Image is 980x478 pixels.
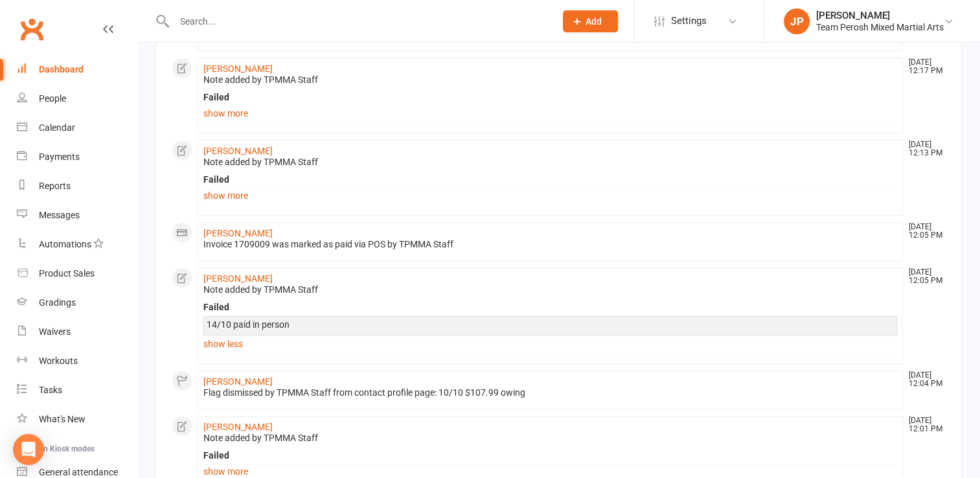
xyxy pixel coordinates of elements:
div: Product Sales [39,268,95,279]
a: show more [203,104,897,122]
a: Messages [17,201,137,230]
a: Product Sales [17,259,137,288]
div: Failed [203,92,897,103]
div: Note added by TPMMA Staff [203,433,897,444]
div: Invoice 1709009 was marked as paid via POS by TPMMA Staff [203,239,897,250]
a: Waivers [17,317,137,347]
div: What's New [39,414,85,424]
a: Automations [17,230,137,259]
div: Open Intercom Messenger [13,434,44,465]
a: [PERSON_NAME] [203,63,273,74]
time: [DATE] 12:17 PM [902,58,945,75]
div: 14/10 paid in person [207,319,894,330]
div: Calendar [39,122,75,133]
div: Payments [39,152,80,162]
a: [PERSON_NAME] [203,273,273,284]
div: Waivers [39,326,71,337]
time: [DATE] 12:05 PM [902,268,945,285]
div: Flag dismissed by TPMMA Staff from contact profile page: 10/10 $107.99 owing [203,387,897,398]
div: Failed [203,450,897,461]
div: Dashboard [39,64,84,74]
a: Reports [17,172,137,201]
a: [PERSON_NAME] [203,376,273,387]
a: People [17,84,137,113]
span: Add [586,16,602,27]
a: Calendar [17,113,137,142]
a: Clubworx [16,13,48,45]
div: Tasks [39,385,62,395]
a: [PERSON_NAME] [203,146,273,156]
div: Note added by TPMMA Staff [203,74,897,85]
div: [PERSON_NAME] [816,10,944,21]
span: Settings [671,6,707,36]
time: [DATE] 12:13 PM [902,141,945,157]
div: Failed [203,302,897,313]
div: Team Perosh Mixed Martial Arts [816,21,944,33]
a: Payments [17,142,137,172]
input: Search... [170,12,546,30]
a: Workouts [17,347,137,376]
button: Add [563,10,618,32]
div: Failed [203,174,897,185]
div: General attendance [39,467,118,477]
a: [PERSON_NAME] [203,228,273,238]
div: Workouts [39,356,78,366]
a: [PERSON_NAME] [203,422,273,432]
a: show less [203,335,897,353]
div: JP [784,8,810,34]
a: Gradings [17,288,137,317]
time: [DATE] 12:05 PM [902,223,945,240]
time: [DATE] 12:04 PM [902,371,945,388]
a: Dashboard [17,55,137,84]
div: Gradings [39,297,76,308]
div: Messages [39,210,80,220]
div: Note added by TPMMA Staff [203,284,897,295]
time: [DATE] 12:01 PM [902,416,945,433]
div: Note added by TPMMA Staff [203,157,897,168]
a: Tasks [17,376,137,405]
div: Automations [39,239,91,249]
div: People [39,93,66,104]
a: show more [203,187,897,205]
div: Reports [39,181,71,191]
a: What's New [17,405,137,434]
